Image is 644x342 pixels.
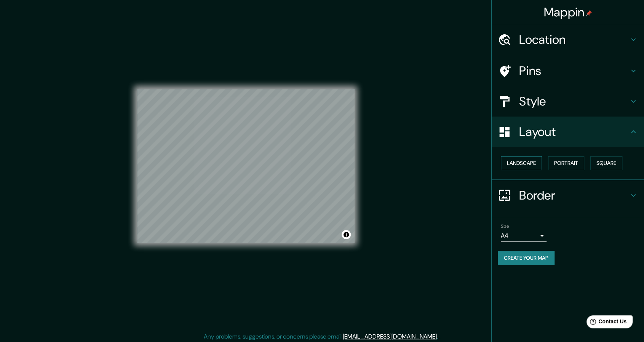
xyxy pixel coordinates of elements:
[501,223,509,229] label: Size
[204,332,438,341] p: Any problems, suggestions, or concerns please email .
[576,312,636,334] iframe: Help widget launcher
[519,188,629,203] h4: Border
[519,63,629,78] h4: Pins
[590,156,622,170] button: Square
[492,86,644,117] div: Style
[439,332,441,341] div: .
[137,89,355,243] canvas: Map
[438,332,439,341] div: .
[501,156,542,170] button: Landscape
[492,117,644,147] div: Layout
[498,251,555,265] button: Create your map
[492,180,644,211] div: Border
[519,94,629,109] h4: Style
[544,5,592,20] h4: Mappin
[586,10,592,16] img: pin-icon.png
[519,124,629,139] h4: Layout
[548,156,584,170] button: Portrait
[519,32,629,47] h4: Location
[501,230,547,242] div: A4
[343,332,437,340] a: [EMAIL_ADDRESS][DOMAIN_NAME]
[492,56,644,86] div: Pins
[342,230,351,239] button: Toggle attribution
[492,24,644,55] div: Location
